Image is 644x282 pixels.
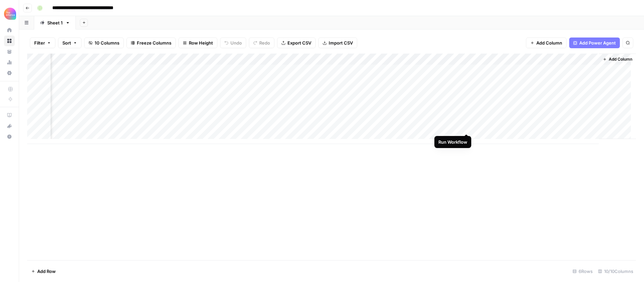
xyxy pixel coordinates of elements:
button: Add Power Agent [569,38,620,48]
span: Add Column [536,40,562,46]
button: Add Column [526,38,567,48]
button: Redo [249,38,274,48]
a: Sheet 1 [34,16,76,29]
button: Filter [30,38,55,48]
button: Undo [220,38,246,48]
button: Add Row [27,266,60,277]
span: Undo [230,40,242,46]
button: Add Column [600,55,635,64]
a: Settings [4,68,15,78]
span: Add Column [609,56,632,62]
span: Sort [62,40,71,46]
button: What's new? [4,121,15,131]
div: 10/10 Columns [595,266,636,277]
button: Export CSV [277,38,316,48]
span: Row Height [189,40,213,46]
button: Freeze Columns [126,38,176,48]
span: 10 Columns [95,40,119,46]
a: Your Data [4,46,15,57]
a: AirOps Academy [4,110,15,121]
button: Workspace: Alliance [4,5,15,22]
span: Export CSV [287,40,311,46]
button: Import CSV [318,38,357,48]
span: Filter [34,40,45,46]
div: Sheet 1 [47,19,63,26]
span: Add Row [37,268,56,275]
a: Home [4,25,15,36]
button: Row Height [178,38,217,48]
span: Redo [259,40,270,46]
span: Freeze Columns [137,40,171,46]
a: Browse [4,36,15,46]
button: Sort [58,38,82,48]
div: What's new? [4,121,14,131]
div: 6 Rows [570,266,595,277]
div: Run Workflow [438,139,467,145]
button: Help + Support [4,131,15,142]
span: Import CSV [329,40,353,46]
button: 10 Columns [84,38,124,48]
a: Usage [4,57,15,68]
span: Add Power Agent [579,40,616,46]
img: Alliance Logo [4,8,16,20]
